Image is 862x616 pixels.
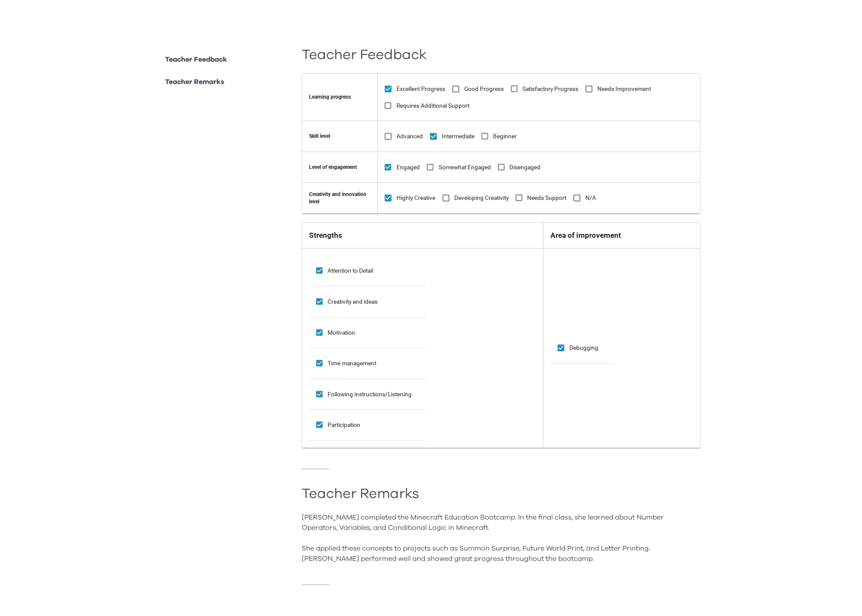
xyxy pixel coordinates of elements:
span: Needs Improvement [597,84,651,93]
span: Following instructions/Listening [328,390,412,399]
td: Level of engagement [302,152,378,183]
span: Participation [328,420,360,429]
span: N/A [585,193,596,202]
h6: Strengths [309,230,537,241]
span: Creativity and ideas [328,297,378,306]
p: Teacher Feedback [165,54,227,65]
p: Teacher Remarks [165,77,224,87]
h6: Area of improvement [550,230,693,241]
span: Debugging [569,343,598,352]
span: Attention to Detail [328,266,373,275]
div: [PERSON_NAME] completed the Minecraft Education Bootcamp. In the final class, she learned about N... [302,512,701,564]
td: Skill level [302,121,378,152]
span: Satisfactory Progress [522,84,578,93]
span: Beginner [493,132,517,141]
span: Advanced [397,132,423,141]
span: Time management [328,359,376,368]
th: Learning progress [302,74,378,121]
h2: Teacher Feedback [302,51,701,59]
h2: Teacher Remarks [302,490,701,498]
span: Highly Creative [397,193,435,202]
span: Motivation [328,328,355,337]
span: Requires Additional Support [397,101,469,110]
span: Excellent Progress [397,84,445,93]
span: Intermediate [442,132,475,141]
span: Disengaged [509,163,540,172]
span: Engaged [397,163,420,172]
span: Good Progress [464,84,504,93]
td: Creativity and innovation level [302,183,378,214]
span: Developing Creativity [454,193,509,202]
span: Somewhat Engaged [439,163,491,172]
span: Needs Support [527,193,566,202]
